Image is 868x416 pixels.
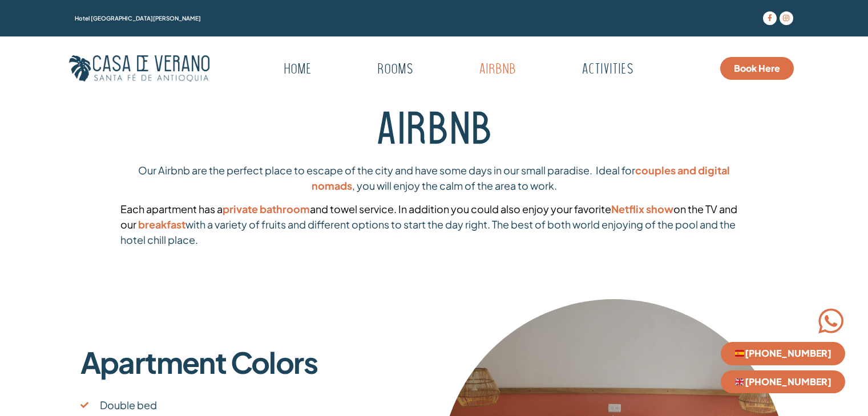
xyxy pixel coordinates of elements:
a: Activities [553,57,662,83]
span: Book Here [734,64,780,73]
h3: Airbnb [75,112,794,154]
img: 🇪🇸 [735,349,744,358]
span: Our Airbnb are the perfect place to escape of the city and have some days in our small paradise. ... [138,164,730,192]
a: 🇪🇸[PHONE_NUMBER] [721,342,845,365]
span: with a variety of fruits and different options to start the day right. The best of both world enj... [120,218,736,246]
span: Double bed [97,397,157,413]
span: private bathroom [223,202,310,215]
a: Home [255,57,340,83]
p: Each apartment has a and towel service. In addition you could also enjoy your favorite on the TV ... [120,201,748,247]
a: 🇬🇧[PHONE_NUMBER] [721,370,845,393]
a: Book Here [720,57,794,80]
img: 🇬🇧 [735,377,744,386]
strong: Netflix show [611,202,673,215]
a: Rooms [349,57,442,83]
span: [PHONE_NUMBER] [734,377,831,386]
h1: Hotel [GEOGRAPHIC_DATA][PERSON_NAME] [75,15,659,21]
p: Apartment Colors [80,346,429,378]
span: [PHONE_NUMBER] [734,349,831,358]
span: breakfast [138,218,185,231]
a: Airbnb [450,57,544,83]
